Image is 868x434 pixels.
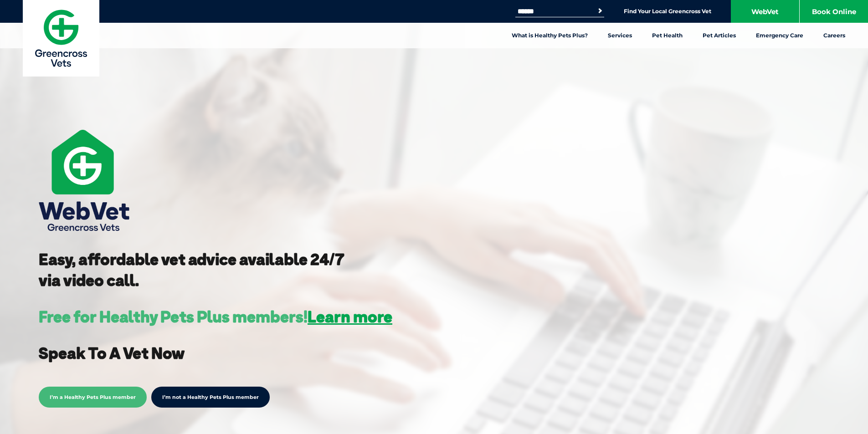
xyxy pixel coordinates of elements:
[39,309,392,325] h3: Free for Healthy Pets Plus members!
[39,343,185,363] strong: Speak To A Vet Now
[502,23,598,48] a: What is Healthy Pets Plus?
[598,23,642,48] a: Services
[624,8,711,15] a: Find Your Local Greencross Vet
[39,249,344,290] strong: Easy, affordable vet advice available 24/7 via video call.
[746,23,813,48] a: Emergency Care
[813,23,855,48] a: Careers
[39,393,147,401] a: I’m a Healthy Pets Plus member
[151,387,270,408] a: I’m not a Healthy Pets Plus member
[596,6,605,15] button: Search
[642,23,693,48] a: Pet Health
[308,306,392,327] a: Learn more
[39,387,147,408] span: I’m a Healthy Pets Plus member
[693,23,746,48] a: Pet Articles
